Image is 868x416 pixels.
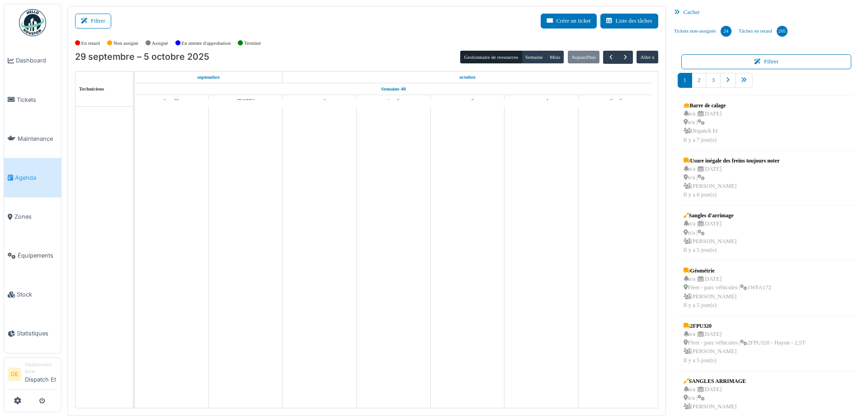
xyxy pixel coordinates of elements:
[684,220,737,254] div: n/a | [DATE] n/a | [PERSON_NAME] Il y a 5 jour(s)
[4,197,61,236] a: Zones
[19,9,46,36] img: Badge_color-CXgf-gQk.svg
[4,236,61,275] a: Équipements
[684,322,806,330] div: 2FPU320
[385,95,401,106] a: 2 octobre 2025
[457,72,478,83] a: 1 octobre 2025
[18,251,57,260] span: Équipements
[162,95,181,106] a: 29 septembre 2025
[684,101,726,110] div: Barre de calage
[568,51,599,63] button: Aujourd'hui
[735,19,791,43] a: Tâches en retard
[684,267,772,275] div: Géométrie
[81,39,100,47] label: En retard
[618,51,633,64] button: Suivant
[244,39,261,47] label: Terminé
[684,377,746,385] div: SANGLES ARRIMAGE
[678,73,692,88] a: 1
[4,119,61,158] a: Maintenance
[79,86,104,91] span: Techniciens
[4,275,61,314] a: Stock
[8,368,21,381] li: DE
[75,14,111,29] button: Filtrer
[637,51,658,63] button: Aller à
[4,314,61,353] a: Statistiques
[113,39,138,47] label: Non assigné
[16,56,57,65] span: Dashboard
[459,95,476,106] a: 3 octobre 2025
[460,51,522,63] button: Gestionnaire de ressources
[25,361,57,387] li: Dispatch Et
[15,173,57,182] span: Agenda
[684,165,780,200] div: n/a | [DATE] n/a | [PERSON_NAME] Il y a 6 jour(s)
[681,54,852,69] button: Filtrer
[14,212,57,221] span: Zones
[195,72,222,83] a: 29 septembre 2025
[600,14,658,29] button: Liste des tâches
[681,264,774,312] a: Géométrie n/a |[DATE] Fleet - parc véhicules |1WFA172 [PERSON_NAME]Il y a 5 jour(s)
[541,14,597,29] button: Créer un ticket
[8,361,57,390] a: DE Gestionnaire localDispatch Et
[684,275,772,310] div: n/a | [DATE] Fleet - parc véhicules | 1WFA172 [PERSON_NAME] Il y a 5 jour(s)
[4,158,61,197] a: Agenda
[681,209,739,257] a: Sangles d'arrimage n/a |[DATE] n/a | [PERSON_NAME]Il y a 5 jour(s)
[522,51,547,63] button: Semaine
[379,83,408,95] a: Semaine 40
[692,73,706,88] a: 2
[606,95,624,106] a: 5 octobre 2025
[4,41,61,80] a: Dashboard
[311,95,328,106] a: 1 octobre 2025
[152,39,168,47] label: Assigné
[532,95,550,106] a: 4 octobre 2025
[706,73,720,88] a: 3
[17,96,57,104] span: Tickets
[777,26,788,37] div: 205
[17,329,57,338] span: Statistiques
[603,51,618,64] button: Précédent
[721,26,731,37] div: 24
[681,320,808,367] a: 2FPU320 n/a |[DATE] Fleet - parc véhicules |2FPU320 - Hayon - 2,5T [PERSON_NAME]Il y a 5 jour(s)
[75,52,209,62] h2: 29 septembre – 5 octobre 2025
[670,19,735,43] a: Tickets non-assignés
[678,73,855,95] nav: pager
[684,211,737,220] div: Sangles d'arrimage
[18,134,57,143] span: Maintenance
[235,95,256,106] a: 30 septembre 2025
[684,110,726,144] div: n/a | [DATE] n/a | Dispatch Et Il y a 7 jour(s)
[25,361,57,375] div: Gestionnaire local
[684,330,806,365] div: n/a | [DATE] Fleet - parc véhicules | 2FPU320 - Hayon - 2,5T [PERSON_NAME] Il y a 5 jour(s)
[546,51,564,63] button: Mois
[4,80,61,119] a: Tickets
[17,290,57,299] span: Stock
[681,99,728,147] a: Barre de calage n/a |[DATE] n/a | Dispatch EtIl y a 7 jour(s)
[181,39,231,47] label: En attente d'approbation
[684,157,780,165] div: Usure inégale des freins toujours noter
[681,154,782,202] a: Usure inégale des freins toujours noter n/a |[DATE] n/a | [PERSON_NAME]Il y a 6 jour(s)
[670,6,863,19] div: Cacher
